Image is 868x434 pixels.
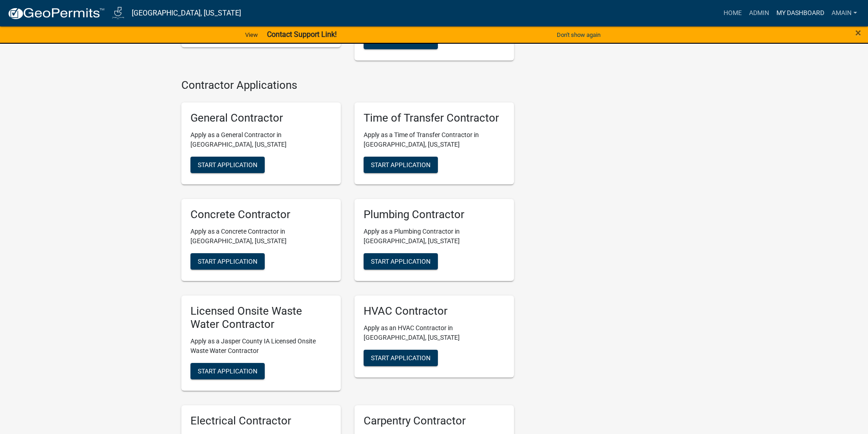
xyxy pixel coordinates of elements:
[198,258,257,265] span: Start Application
[190,227,332,246] p: Apply as a Concrete Contractor in [GEOGRAPHIC_DATA], [US_STATE]
[112,7,124,19] img: Jasper County, Iowa
[132,5,241,21] a: [GEOGRAPHIC_DATA], [US_STATE]
[364,112,505,125] h5: Time of Transfer Contractor
[855,26,861,39] span: ×
[190,337,332,356] p: Apply as a Jasper County IA Licensed Onsite Waste Water Contractor
[855,27,861,38] button: Close
[241,27,262,42] a: View
[364,414,505,428] h5: Carpentry Contractor
[371,354,431,361] span: Start Application
[364,208,505,221] h5: Plumbing Contractor
[371,258,431,265] span: Start Application
[190,414,332,428] h5: Electrical Contractor
[198,161,257,168] span: Start Application
[364,33,438,49] button: Start Application
[190,112,332,125] h5: General Contractor
[364,305,505,318] h5: HVAC Contractor
[190,363,265,379] button: Start Application
[371,161,431,168] span: Start Application
[745,5,773,22] a: Admin
[364,157,438,173] button: Start Application
[773,5,828,22] a: My Dashboard
[190,253,265,270] button: Start Application
[364,227,505,246] p: Apply as a Plumbing Contractor in [GEOGRAPHIC_DATA], [US_STATE]
[198,367,257,374] span: Start Application
[553,27,604,42] button: Don't show again
[190,157,265,173] button: Start Application
[828,5,861,22] a: AMain
[267,30,337,39] strong: Contact Support Link!
[190,130,332,149] p: Apply as a General Contractor in [GEOGRAPHIC_DATA], [US_STATE]
[364,323,505,342] p: Apply as an HVAC Contractor in [GEOGRAPHIC_DATA], [US_STATE]
[190,305,332,331] h5: Licensed Onsite Waste Water Contractor
[364,130,505,149] p: Apply as a Time of Transfer Contractor in [GEOGRAPHIC_DATA], [US_STATE]
[364,350,438,366] button: Start Application
[190,208,332,221] h5: Concrete Contractor
[364,253,438,270] button: Start Application
[720,5,745,22] a: Home
[181,79,514,92] h4: Contractor Applications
